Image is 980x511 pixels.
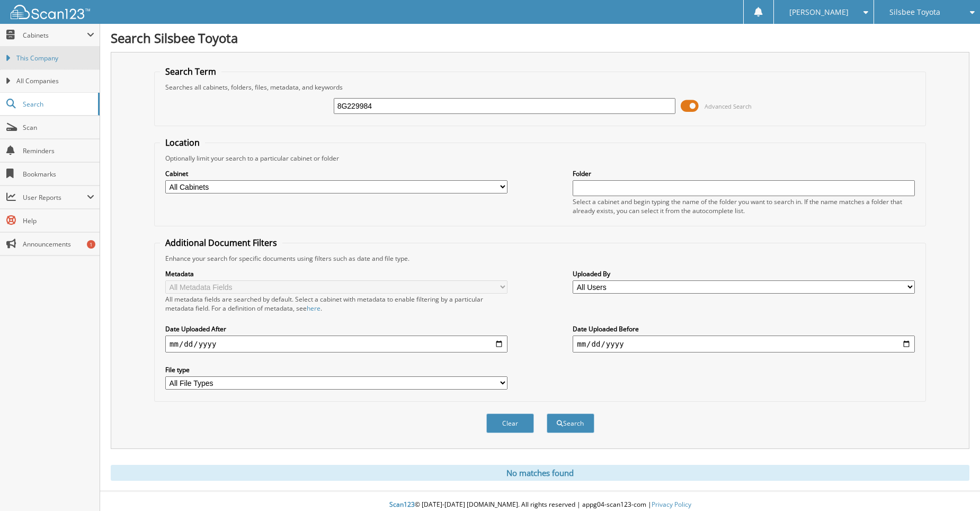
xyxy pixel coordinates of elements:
[652,500,691,509] a: Privacy Policy
[160,237,282,249] legend: Additional Document Filters
[705,102,752,110] span: Advanced Search
[23,216,94,225] span: Help
[307,304,320,313] a: here
[23,240,94,249] span: Announcements
[160,137,205,148] legend: Location
[165,336,507,353] input: start
[87,240,95,249] div: 1
[165,295,507,313] div: All metadata fields are searched by default. Select a cabinet with metadata to enable filtering b...
[160,154,920,163] div: Optionally limit your search to a particular cabinet or folder
[23,123,94,132] span: Scan
[389,500,415,509] span: Scan123
[23,170,94,179] span: Bookmarks
[573,197,915,215] div: Select a cabinet and begin typing the name of the folder you want to search in. If the name match...
[789,9,849,15] span: [PERSON_NAME]
[160,83,920,92] div: Searches all cabinets, folders, files, metadata, and keywords
[23,146,94,155] span: Reminders
[165,324,507,333] label: Date Uploaded After
[111,465,969,481] div: No matches found
[573,269,915,278] label: Uploaded By
[23,100,93,109] span: Search
[573,169,915,178] label: Folder
[573,336,915,353] input: end
[165,365,507,374] label: File type
[889,9,940,15] span: Silsbee Toyota
[16,76,94,86] span: All Companies
[11,5,90,19] img: scan123-logo-white.svg
[160,254,920,263] div: Enhance your search for specific documents using filters such as date and file type.
[486,413,534,433] button: Clear
[160,66,221,77] legend: Search Term
[165,269,507,278] label: Metadata
[165,169,507,178] label: Cabinet
[23,193,87,202] span: User Reports
[23,31,87,40] span: Cabinets
[547,413,594,433] button: Search
[16,54,94,63] span: This Company
[111,29,969,47] h1: Search Silsbee Toyota
[573,324,915,333] label: Date Uploaded Before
